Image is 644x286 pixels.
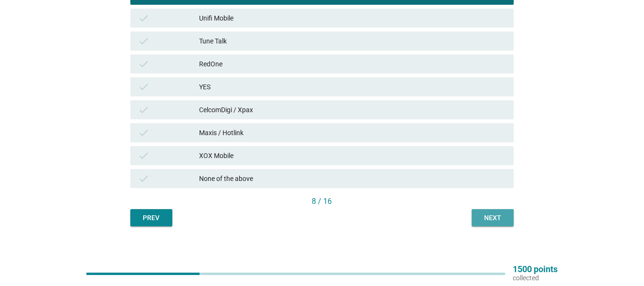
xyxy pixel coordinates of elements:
div: YES [199,81,506,93]
div: XOX Mobile [199,150,506,161]
div: CelcomDigi / Xpax [199,104,506,116]
i: check [138,173,149,184]
button: Prev [130,209,172,226]
p: collected [513,274,558,282]
div: None of the above [199,173,506,184]
div: Next [479,213,506,223]
div: Maxis / Hotlink [199,127,506,138]
button: Next [472,209,514,226]
div: Tune Talk [199,35,506,47]
i: check [138,150,149,161]
i: check [138,12,149,24]
div: Prev [138,213,165,223]
i: check [138,58,149,70]
i: check [138,35,149,47]
i: check [138,104,149,116]
i: check [138,127,149,138]
div: RedOne [199,58,506,70]
p: 1500 points [513,265,558,274]
i: check [138,81,149,93]
div: 8 / 16 [130,196,514,207]
div: Unifi Mobile [199,12,506,24]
